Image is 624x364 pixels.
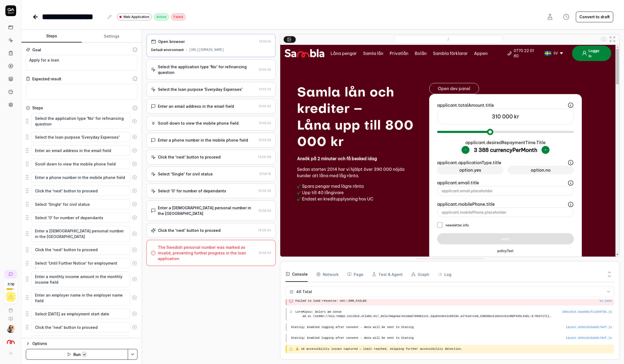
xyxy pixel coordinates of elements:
button: Remove step [130,172,139,183]
button: Run↵ [26,349,128,360]
div: Options [32,340,137,347]
div: Enter a phone number in the mobile phone field [158,137,248,143]
a: Web Application [117,13,152,20]
a: Book a call with us [2,304,19,312]
div: Suggestions [26,258,137,269]
div: Click the 'next' button to proceed [158,154,221,160]
button: Test & Agent [372,267,403,282]
div: Goal [32,47,41,53]
time: 13:56:52 [259,251,271,255]
div: Scroll down to view the mobile phone field [158,120,239,126]
span: 7 / 10 [7,283,14,286]
div: Suggestions [26,244,137,255]
button: Remove step [130,228,139,239]
a: Documentation [2,312,19,321]
time: 13:56:44 [258,228,271,232]
div: Suggestions [26,113,137,129]
div: Steps [32,105,43,111]
pre: Statsig: Enabled logging after consent - data will be sent to Statsig [291,336,612,340]
time: 13:56:18 [259,172,271,176]
button: Remove step [130,292,139,303]
button: Remove step [130,258,139,269]
div: Select 'Single' for civil status [158,171,213,177]
button: Steps [22,30,82,43]
kbd: ↵ [82,351,87,357]
button: Log [438,267,451,282]
div: Select the loan purpose 'Everyday Expenses' [158,87,243,92]
time: 13:56:26 [258,189,271,193]
span: Web Application [123,15,149,19]
div: Suggestions [26,308,137,319]
button: Remove step [130,322,139,333]
div: Open browser [158,39,185,44]
div: [URL][DOMAIN_NAME] [189,48,224,52]
button: Options [26,340,137,347]
button: 309ca5c5.9aa0db1fc1d48f3b.js [562,310,612,314]
div: Suggestions [26,212,137,223]
time: 13:55:42 [259,104,271,108]
div: Suggestions [26,131,137,143]
button: Remove step [130,244,139,255]
time: 13:55:52 [259,121,271,125]
div: Suggestions [26,185,137,196]
div: Suggestions [26,322,137,333]
div: Suggestions [26,290,137,306]
button: Page [347,267,363,282]
button: Remove step [130,212,139,223]
button: Remove step [130,116,139,127]
button: Remove step [130,132,139,142]
img: Sambla Logo [6,337,16,347]
button: Remove step [130,308,139,319]
button: Sambla Logo [2,333,19,348]
div: Enter an email address in the email field [158,103,234,109]
time: 13:55:33 [259,87,271,91]
div: Suggestions [26,158,137,170]
button: Console [286,267,308,282]
div: Suggestions [26,199,137,210]
button: Remove step [130,335,139,346]
button: Remove step [130,199,139,210]
div: Default environment [151,48,184,52]
pre: Statsig: Enabled logging after consent - data will be sent to Statsig [291,325,612,330]
button: Remove step [130,274,139,284]
div: Select '0' for number of dependants [158,188,226,194]
button: View version history [560,12,573,22]
div: Suggestions [26,225,137,242]
div: The Swedish personal number was marked as invalid, preventing further progress in the loan applic... [158,244,257,261]
time: 13:55:26 [259,68,271,71]
div: Suggestions [26,172,137,183]
a: New conversation [4,270,17,279]
time: 13:56:34 [258,209,271,212]
button: Graph [411,267,429,282]
button: Show all interative elements [600,35,608,44]
time: 13:55:14 [259,39,271,43]
div: Suggestions [26,335,137,346]
button: sv.json [600,299,612,303]
button: Remove step [130,158,139,169]
pre: Failed to load resource: net::ERR_FAILED [295,299,612,303]
time: 13:55:59 [259,138,271,142]
button: Convert to draft [576,12,613,22]
img: Screenshot [280,45,619,257]
button: Settings [82,30,142,43]
button: Open in full screen [608,35,617,44]
button: layout-825e1b33a0dc76ef.js [566,325,612,330]
button: Remove step [130,185,139,196]
div: Suggestions [26,145,137,156]
div: Select the application type 'No' for refinancing question [158,64,257,75]
button: Remove step [130,145,139,156]
div: Enter a [DEMOGRAPHIC_DATA] personal number in the [GEOGRAPHIC_DATA] [158,205,256,216]
div: Active [154,13,169,20]
img: 704fe57e-bae9-4a0d-8bcb-c4203d9f0bb2.jpeg [6,324,15,333]
div: Click the 'next' button to proceed [158,228,221,233]
pre: ⚠️ 10 accessibility issues captured — limit reached, skipping further accessibility detection. [295,347,612,351]
time: 13:56:09 [258,155,271,159]
div: Suggestions [26,271,137,287]
button: layout-825e1b33a0dc76ef.js [566,336,612,340]
div: Failed [171,13,186,20]
div: Expected result [32,76,61,82]
button: Network [316,267,339,282]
